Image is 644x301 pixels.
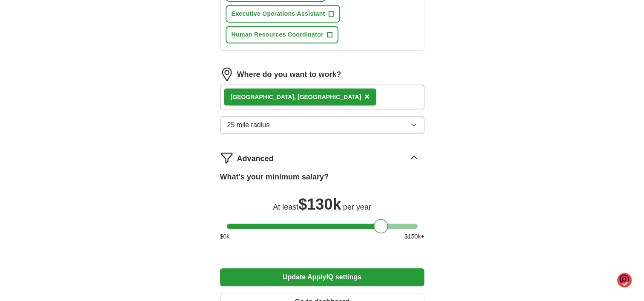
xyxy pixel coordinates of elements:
[232,9,325,18] span: Executive Operations Assistant
[364,92,369,101] span: ×
[617,273,632,288] img: o1IwAAAABJRU5ErkJggg==
[237,69,341,80] label: Where do you want to work?
[220,171,329,183] label: What's your minimum salary?
[226,5,340,23] button: Executive Operations Assistant
[220,268,424,286] button: Update ApplyIQ settings
[231,93,361,102] div: [GEOGRAPHIC_DATA], [GEOGRAPHIC_DATA]
[404,232,424,241] span: $ 150 k+
[237,153,274,165] span: Advanced
[298,196,341,213] span: $ 130k
[220,68,234,81] img: location.png
[364,91,369,103] button: ×
[273,203,298,211] span: At least
[220,232,230,241] span: $ 0 k
[227,120,270,130] span: 25 mile radius
[232,30,323,39] span: Human Resources Coordinator
[220,116,424,134] button: 25 mile radius
[220,151,234,165] img: filter
[226,26,338,43] button: Human Resources Coordinator
[343,203,371,211] span: per year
